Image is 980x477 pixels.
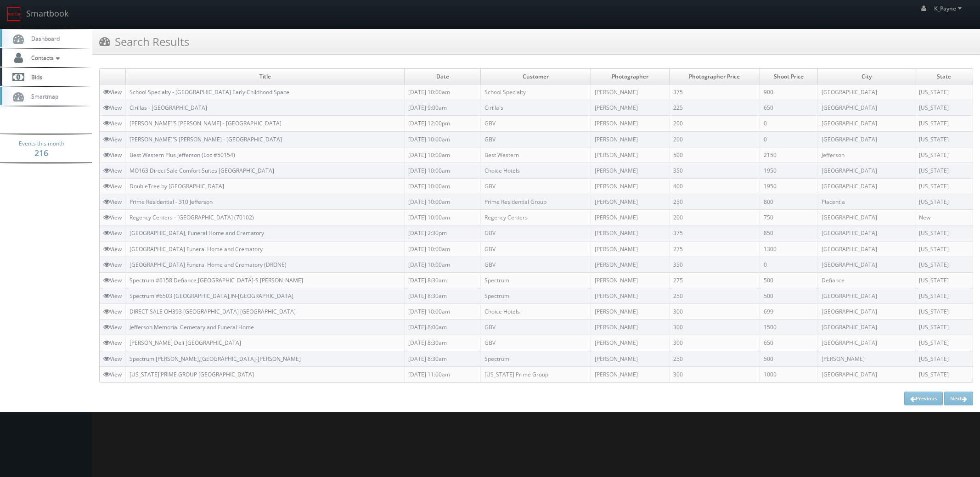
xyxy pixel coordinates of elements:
[760,288,817,303] td: 500
[103,135,122,143] a: View
[34,147,48,158] strong: 216
[670,272,760,288] td: 275
[481,147,591,163] td: Best Western
[481,225,591,241] td: GBV
[130,339,241,347] a: [PERSON_NAME] Deli [GEOGRAPHIC_DATA]
[481,304,591,320] td: Choice Hotels
[591,100,670,116] td: [PERSON_NAME]
[103,104,122,112] a: View
[760,131,817,147] td: 0
[27,92,58,100] span: Smartmap
[481,257,591,272] td: GBV
[670,320,760,335] td: 300
[670,351,760,366] td: 250
[591,241,670,257] td: [PERSON_NAME]
[19,139,64,148] span: Events this month
[817,69,915,84] td: City
[103,261,122,269] a: View
[481,178,591,194] td: GBV
[817,131,915,147] td: [GEOGRAPHIC_DATA]
[130,119,282,127] a: [PERSON_NAME]’S [PERSON_NAME] - [GEOGRAPHIC_DATA]
[915,194,973,210] td: [US_STATE]
[760,366,817,382] td: 1000
[481,163,591,178] td: Choice Hotels
[405,304,481,320] td: [DATE] 10:00am
[760,272,817,288] td: 500
[591,131,670,147] td: [PERSON_NAME]
[103,213,122,221] a: View
[817,241,915,257] td: [GEOGRAPHIC_DATA]
[591,272,670,288] td: [PERSON_NAME]
[670,116,760,131] td: 200
[103,151,122,159] a: View
[103,355,122,363] a: View
[405,178,481,194] td: [DATE] 10:00am
[591,178,670,194] td: [PERSON_NAME]
[670,335,760,351] td: 300
[405,288,481,303] td: [DATE] 8:30am
[817,194,915,210] td: Placentia
[760,210,817,225] td: 750
[405,147,481,163] td: [DATE] 10:00am
[130,370,254,378] a: [US_STATE] PRIME GROUP [GEOGRAPHIC_DATA]
[130,213,254,221] a: Regency Centers - [GEOGRAPHIC_DATA] (70102)
[103,276,122,284] a: View
[817,366,915,382] td: [GEOGRAPHIC_DATA]
[670,131,760,147] td: 200
[130,292,293,300] a: Spectrum #6503 [GEOGRAPHIC_DATA],IN-[GEOGRAPHIC_DATA]
[670,100,760,116] td: 225
[591,320,670,335] td: [PERSON_NAME]
[405,351,481,366] td: [DATE] 8:30am
[130,88,289,96] a: School Specialty - [GEOGRAPHIC_DATA] Early Childhood Space
[130,104,207,112] a: Cirillas - [GEOGRAPHIC_DATA]
[591,288,670,303] td: [PERSON_NAME]
[405,84,481,100] td: [DATE] 10:00am
[130,167,274,174] a: MO163 Direct Sale Comfort Suites [GEOGRAPHIC_DATA]
[27,54,62,62] span: Contacts
[670,210,760,225] td: 200
[103,182,122,190] a: View
[817,351,915,366] td: [PERSON_NAME]
[670,241,760,257] td: 275
[760,304,817,320] td: 699
[915,69,973,84] td: State
[760,147,817,163] td: 2150
[760,69,817,84] td: Shoot Price
[481,288,591,303] td: Spectrum
[481,335,591,351] td: GBV
[760,320,817,335] td: 1500
[591,335,670,351] td: [PERSON_NAME]
[130,245,263,253] a: [GEOGRAPHIC_DATA] Funeral Home and Crematory
[591,84,670,100] td: [PERSON_NAME]
[481,84,591,100] td: School Specialty
[126,69,405,84] td: Title
[817,272,915,288] td: Defiance
[760,163,817,178] td: 1950
[103,308,122,315] a: View
[481,241,591,257] td: GBV
[591,366,670,382] td: [PERSON_NAME]
[817,147,915,163] td: Jefferson
[760,225,817,241] td: 850
[591,163,670,178] td: [PERSON_NAME]
[760,257,817,272] td: 0
[670,84,760,100] td: 375
[99,34,189,50] h3: Search Results
[760,335,817,351] td: 650
[817,257,915,272] td: [GEOGRAPHIC_DATA]
[103,229,122,237] a: View
[915,351,973,366] td: [US_STATE]
[591,304,670,320] td: [PERSON_NAME]
[670,147,760,163] td: 500
[405,210,481,225] td: [DATE] 10:00am
[915,272,973,288] td: [US_STATE]
[130,261,287,269] a: [GEOGRAPHIC_DATA] Funeral Home and Crematory (DRONE)
[760,194,817,210] td: 800
[591,351,670,366] td: [PERSON_NAME]
[915,225,973,241] td: [US_STATE]
[760,116,817,131] td: 0
[915,147,973,163] td: [US_STATE]
[670,178,760,194] td: 400
[670,257,760,272] td: 350
[591,116,670,131] td: [PERSON_NAME]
